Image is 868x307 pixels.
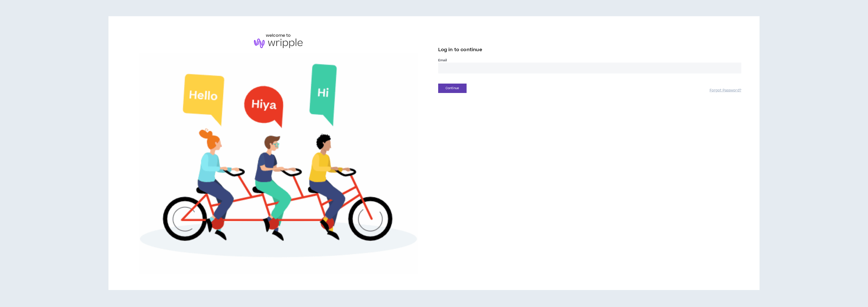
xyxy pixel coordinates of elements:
[710,88,741,93] a: Forgot Password?
[438,47,482,53] span: Log in to continue
[127,53,430,274] img: Welcome to Wripple
[438,58,741,63] label: Email
[254,39,303,48] img: logo-brand.png
[438,84,467,93] button: Continue
[266,32,291,39] h6: welcome to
